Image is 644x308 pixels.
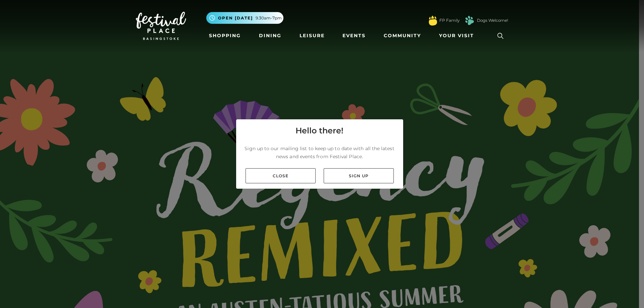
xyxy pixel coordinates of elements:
p: Sign up to our mailing list to keep up to date with all the latest news and events from Festival ... [241,144,398,161]
a: Community [381,29,424,42]
a: Shopping [206,29,244,42]
span: Open [DATE] [218,15,253,21]
a: FP Family [439,17,460,23]
img: Festival Place Logo [136,12,186,40]
a: Sign up [324,168,394,183]
h4: Hello there! [296,125,343,137]
a: Dining [256,29,284,42]
span: Your Visit [439,32,474,39]
a: Events [340,29,368,42]
a: Your Visit [436,29,480,42]
button: Open [DATE] 9.30am-7pm [206,12,283,24]
span: 9.30am-7pm [256,15,282,21]
a: Dogs Welcome! [477,17,508,23]
a: Leisure [297,29,327,42]
a: Close [246,168,316,183]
